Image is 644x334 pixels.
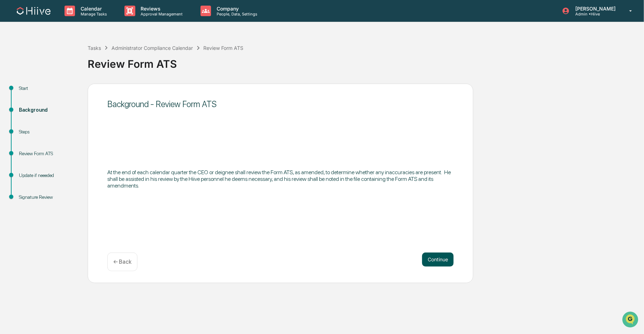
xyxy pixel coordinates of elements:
span: Preclearance [14,88,45,95]
div: We're available if you need us! [24,60,89,66]
p: Calendar [75,6,110,12]
div: Steps [19,128,76,136]
div: Update if neeeded [19,172,76,179]
a: 🔎Data Lookup [4,99,47,111]
p: Approval Management [135,12,187,17]
img: 1746055101610-c473b297-6a78-478c-a979-82029cc54cd1 [7,53,20,66]
p: How can we help? [7,14,128,26]
p: Admin • Hiive [570,12,619,17]
span: Pylon [70,119,85,124]
div: Administrator Compliance Calendar [111,45,193,51]
div: Tasks [88,45,101,51]
p: People, Data, Settings [211,12,261,17]
div: Start [19,85,76,92]
p: Company [211,6,261,12]
button: Continue [422,253,454,267]
span: ​At the end of each calendar quarter the CEO or deignee shall review the Form ATS, as amended, to... [107,169,451,189]
p: ← Back [113,258,131,265]
div: Review Form ATS [88,52,640,70]
div: Signature Review [19,194,76,201]
span: Attestations [58,88,87,95]
div: Review Form ATS [204,45,244,51]
p: [PERSON_NAME] [570,6,619,12]
div: Background [19,106,76,114]
a: Powered byPylon [49,118,85,124]
div: Start new chat [24,53,115,60]
p: Manage Tasks [75,12,110,17]
p: Reviews [135,6,187,12]
img: logo [17,7,50,15]
a: 🖐️Preclearance [4,85,48,98]
span: Data Lookup [14,101,44,109]
div: Review Form ATS [19,150,76,157]
iframe: Open customer support [622,311,640,330]
div: 🔎 [7,102,13,108]
div: 🗄️ [51,89,56,94]
div: 🖐️ [7,89,13,94]
a: 🗄️Attestations [48,85,90,98]
button: Start new chat [119,55,128,64]
div: Background - Review Form ATS [107,99,454,109]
